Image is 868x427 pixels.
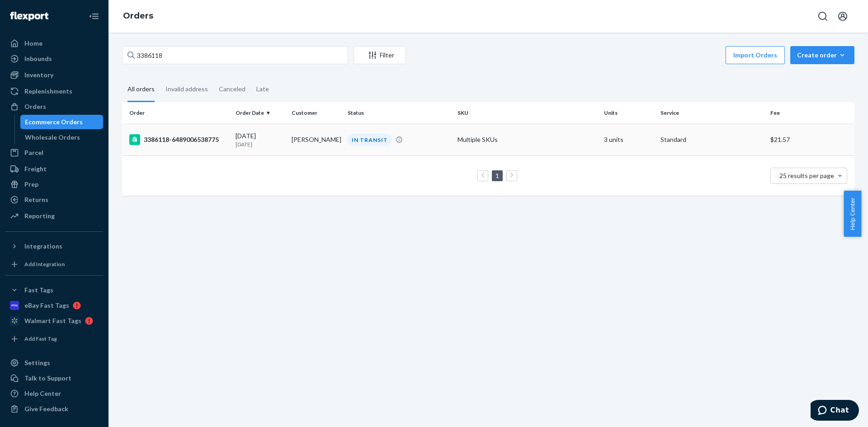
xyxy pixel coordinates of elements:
[5,257,103,272] a: Add Integration
[5,162,103,176] a: Freight
[5,314,103,328] a: Walmart Fast Tags
[236,141,284,148] p: [DATE]
[5,298,103,313] a: eBay Fast Tags
[256,77,269,101] div: Late
[25,133,80,142] div: Wholesale Orders
[25,117,83,127] div: Ecommerce Orders
[5,356,103,370] a: Settings
[779,172,834,179] span: 25 results per page
[767,124,854,155] td: $21.57
[116,3,160,29] ol: breadcrumbs
[10,12,48,21] img: Flexport logo
[219,77,245,101] div: Canceled
[5,209,103,223] a: Reporting
[600,124,656,155] td: 3 units
[657,102,767,124] th: Service
[354,46,406,64] button: Filter
[127,77,155,102] div: All orders
[660,135,763,144] p: Standard
[24,335,57,343] div: Add Fast Tag
[129,134,228,145] div: 3386118-6489006538775
[236,131,284,148] div: [DATE]
[348,134,392,146] div: IN TRANSIT
[5,332,103,346] a: Add Fast Tag
[24,358,50,367] div: Settings
[354,51,406,60] div: Filter
[811,400,859,422] iframe: Opens a widget where you can chat to one of our agents
[122,102,232,124] th: Order
[767,102,854,124] th: Fee
[24,195,48,204] div: Returns
[5,52,103,66] a: Inbounds
[24,242,62,251] div: Integrations
[24,301,69,310] div: eBay Fast Tags
[288,124,344,155] td: [PERSON_NAME]
[5,239,103,253] button: Integrations
[5,283,103,297] button: Fast Tags
[797,51,848,60] div: Create order
[24,260,65,268] div: Add Integration
[24,211,55,221] div: Reporting
[5,402,103,416] button: Give Feedback
[5,99,103,114] a: Orders
[454,102,600,124] th: SKU
[24,180,38,189] div: Prep
[20,130,104,145] a: Wholesale Orders
[24,87,72,96] div: Replenishments
[24,374,71,383] div: Talk to Support
[814,7,832,25] button: Open Search Box
[726,46,785,64] button: Import Orders
[5,84,103,99] a: Replenishments
[344,102,454,124] th: Status
[5,36,103,51] a: Home
[232,102,288,124] th: Order Date
[24,286,53,295] div: Fast Tags
[20,115,104,129] a: Ecommerce Orders
[5,68,103,82] a: Inventory
[834,7,852,25] button: Open account menu
[165,77,208,101] div: Invalid address
[292,109,340,117] div: Customer
[24,404,68,413] div: Give Feedback
[5,386,103,401] a: Help Center
[844,191,861,237] button: Help Center
[85,7,103,25] button: Close Navigation
[122,46,348,64] input: Search orders
[5,145,103,160] a: Parcel
[790,46,854,64] button: Create order
[24,148,43,157] div: Parcel
[24,164,47,174] div: Freight
[600,102,656,124] th: Units
[5,177,103,192] a: Prep
[24,389,61,398] div: Help Center
[24,102,46,111] div: Orders
[5,192,103,207] a: Returns
[123,11,153,21] a: Orders
[5,371,103,385] button: Talk to Support
[454,124,600,155] td: Multiple SKUs
[24,70,53,80] div: Inventory
[24,54,52,63] div: Inbounds
[24,316,81,325] div: Walmart Fast Tags
[494,172,501,179] a: Page 1 is your current page
[24,39,42,48] div: Home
